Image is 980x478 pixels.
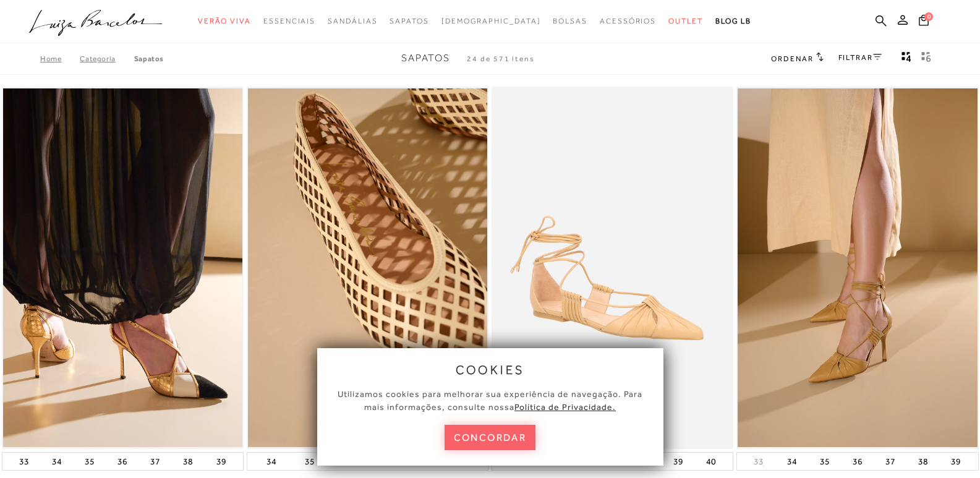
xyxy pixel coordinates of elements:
[918,51,935,67] button: gridText6Desc
[924,12,933,21] span: 0
[738,88,977,448] a: SCARPIN SALTO ALTO EM COURO BEGE AREIA COM AMARRAÇÃO SCARPIN SALTO ALTO EM COURO BEGE AREIA COM A...
[553,10,587,33] a: noSubCategoriesText
[553,17,587,25] span: Bolsas
[668,10,703,33] a: noSubCategoriesText
[493,88,732,448] a: SAPATILHA EM COURO BEGE AREIA COM AMARRAÇÃO SAPATILHA EM COURO BEGE AREIA COM AMARRAÇÃO
[600,17,656,25] span: Acessórios
[3,88,242,448] a: SCARPIN SLINGBACK SALTO FINO ALTO EM COURO MULTICOR DEBRUM DOURADO SCARPIN SLINGBACK SALTO FINO A...
[882,453,899,470] button: 37
[715,10,751,33] a: BLOG LB
[40,54,80,63] a: Home
[179,453,197,470] button: 38
[328,17,377,25] span: Sandálias
[248,88,487,448] a: SAPATILHA EM COURO BAUNILHA VAZADA SAPATILHA EM COURO BAUNILHA VAZADA
[263,10,315,33] a: noSubCategoriesText
[301,453,318,470] button: 35
[600,10,656,33] a: noSubCategoriesText
[816,453,833,470] button: 35
[783,453,801,470] button: 34
[715,17,751,25] span: BLOG LB
[467,54,535,63] span: 24 de 571 itens
[263,453,280,470] button: 34
[493,88,732,448] img: SAPATILHA EM COURO BEGE AREIA COM AMARRAÇÃO
[147,453,164,470] button: 37
[670,453,687,470] button: 39
[390,17,428,25] span: Sapatos
[80,54,134,63] a: Categoria
[947,453,965,470] button: 39
[441,10,541,33] a: noSubCategoriesText
[263,17,315,25] span: Essenciais
[338,389,642,412] span: Utilizamos cookies para melhorar sua experiência de navegação. Para mais informações, consulte nossa
[48,453,66,470] button: 34
[198,17,251,25] span: Verão Viva
[456,363,525,377] span: cookies
[114,453,131,470] button: 36
[914,453,932,470] button: 38
[750,456,767,467] button: 33
[390,10,428,33] a: noSubCategoriesText
[915,14,932,30] button: 0
[15,453,33,470] button: 33
[213,453,230,470] button: 39
[3,88,242,448] img: SCARPIN SLINGBACK SALTO FINO ALTO EM COURO MULTICOR DEBRUM DOURADO
[445,425,536,450] button: concordar
[849,453,866,470] button: 36
[898,51,915,67] button: Mostrar 4 produtos por linha
[738,88,977,448] img: SCARPIN SALTO ALTO EM COURO BEGE AREIA COM AMARRAÇÃO
[441,17,541,25] span: [DEMOGRAPHIC_DATA]
[401,53,450,64] span: Sapatos
[771,54,813,63] span: Ordenar
[81,453,98,470] button: 35
[702,453,720,470] button: 40
[514,402,616,412] a: Política de Privacidade.
[328,10,377,33] a: noSubCategoriesText
[838,53,882,62] a: FILTRAR
[134,54,164,63] a: Sapatos
[198,10,251,33] a: noSubCategoriesText
[668,17,703,25] span: Outlet
[248,88,487,448] img: SAPATILHA EM COURO BAUNILHA VAZADA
